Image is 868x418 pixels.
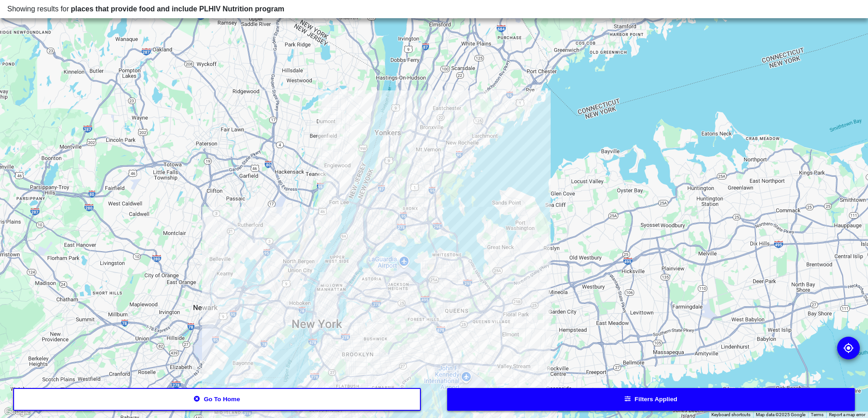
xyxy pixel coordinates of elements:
button: Filters applied [447,388,855,411]
div: Showing results for [7,4,861,15]
a: Open this area in Google Maps (opens a new window) [2,406,32,418]
button: Go to home [13,388,421,411]
img: go to my location [843,343,854,353]
span: Map data ©2025 Google [756,412,805,417]
button: Keyboard shortcuts [711,412,750,418]
span: places that provide food and include PLHIV Nutrition program [71,5,284,13]
a: Report a map error [829,412,865,417]
a: Terms (opens in new tab) [811,412,824,417]
img: Google [2,406,32,418]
